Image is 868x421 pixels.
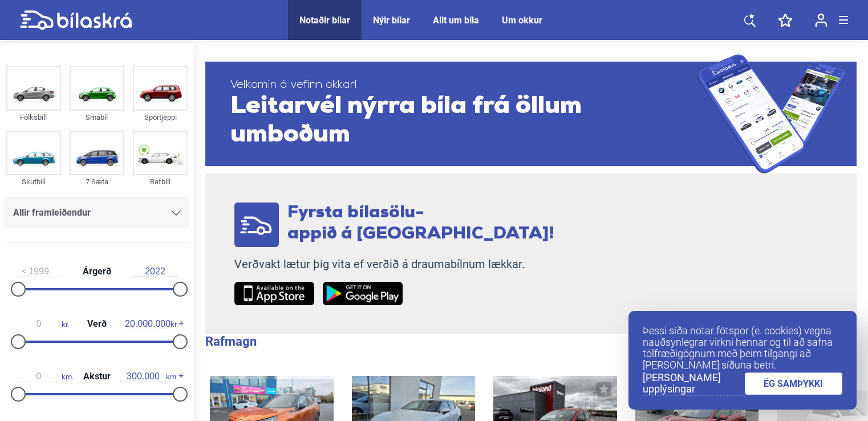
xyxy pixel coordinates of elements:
a: ÉG SAMÞYKKI [745,373,843,395]
span: Verð [84,319,109,329]
div: Fólksbíll [6,111,61,124]
span: km. [16,371,74,382]
span: Velkomin á vefinn okkar! [230,78,697,92]
span: kr. [16,319,69,329]
a: Allt um bíla [433,15,479,26]
a: Nýir bílar [373,15,410,26]
span: km. [120,371,178,382]
span: Leitarvél nýrra bíla frá öllum umboðum [230,92,697,149]
div: 7 Sæta [70,175,124,188]
span: Árgerð [80,267,114,276]
a: Velkomin á vefinn okkar!Leitarvél nýrra bíla frá öllum umboðum [205,54,857,173]
span: kr. [125,319,178,329]
div: Skutbíll [6,175,61,188]
div: Smábíl [70,111,124,124]
img: user-login.svg [815,13,828,27]
span: Allir framleiðendur [13,205,91,221]
a: Um okkur [502,15,542,26]
div: Rafbíll [133,175,188,188]
p: Verðvakt lætur þig vita ef verðið á draumabílnum lækkar. [234,257,554,272]
a: Notaðir bílar [299,15,350,26]
span: Fyrsta bílasölu- appið á [GEOGRAPHIC_DATA]! [287,204,554,243]
span: Akstur [80,372,113,381]
div: Sportjeppi [133,111,188,124]
b: Rafmagn [205,334,257,349]
p: Þessi síða notar fótspor (e. cookies) vegna nauðsynlegrar virkni hennar og til að safna tölfræðig... [643,325,842,371]
a: [PERSON_NAME] upplýsingar [643,372,745,395]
